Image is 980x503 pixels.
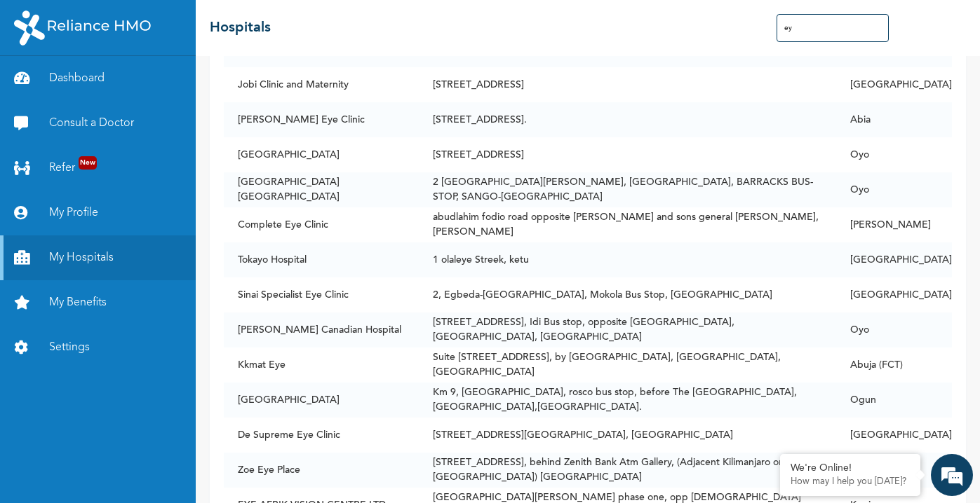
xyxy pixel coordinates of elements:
td: [GEOGRAPHIC_DATA] [836,277,952,312]
td: [STREET_ADDRESS] [419,137,836,172]
td: Sinai Specialist Eye Clinic [224,277,419,312]
td: [PERSON_NAME] Canadian Hospital [224,312,419,347]
td: 2 [GEOGRAPHIC_DATA][PERSON_NAME], [GEOGRAPHIC_DATA], BARRACKS BUS-STOP, SANGO-[GEOGRAPHIC_DATA] [419,172,836,207]
div: Minimize live chat window [230,7,264,41]
p: How may I help you today? [791,476,910,488]
img: RelianceHMO's Logo [14,11,151,46]
td: Tokayo Hospital [224,242,419,277]
td: Abuja (FCT) [836,347,952,383]
img: d_794563401_company_1708531726252_794563401 [26,70,57,105]
input: Search Hospitals... [777,14,889,42]
td: [GEOGRAPHIC_DATA] [836,67,952,102]
span: We're online! [81,174,194,316]
td: [STREET_ADDRESS][GEOGRAPHIC_DATA], [GEOGRAPHIC_DATA] [419,418,836,453]
td: Ogun [836,383,952,418]
td: [PERSON_NAME] Eye Clinic [224,102,419,137]
td: [STREET_ADDRESS] [419,67,836,102]
td: Jobi Clinic and Maternity [224,67,419,102]
div: FAQs [137,427,268,471]
td: 1 olaleye Streek, ketu [419,242,836,277]
td: [STREET_ADDRESS], behind Zenith Bank Atm Gallery, (Adjacent Kilimanjaro on [GEOGRAPHIC_DATA]) [GE... [419,453,836,488]
td: Oyo [836,137,952,172]
td: [STREET_ADDRESS]. [419,102,836,137]
td: 2, Egbeda-[GEOGRAPHIC_DATA], Mokola Bus Stop, [GEOGRAPHIC_DATA] [419,277,836,312]
td: Zoe Eye Place [224,453,419,488]
td: De Supreme Eye Clinic [224,418,419,453]
td: [GEOGRAPHIC_DATA] [836,242,952,277]
td: abudlahim fodio road opposite [PERSON_NAME] and sons general [PERSON_NAME], [PERSON_NAME] [419,207,836,242]
td: [GEOGRAPHIC_DATA] [836,418,952,453]
div: Chat with us now [73,78,236,97]
td: [GEOGRAPHIC_DATA] [224,137,419,172]
div: We're Online! [791,462,910,474]
td: Kkmat Eye [224,347,419,383]
td: Oyo [836,172,952,207]
span: New [79,156,97,170]
td: Complete Eye Clinic [224,207,419,242]
span: Conversation [7,452,137,462]
td: Oyo [836,312,952,347]
td: [GEOGRAPHIC_DATA] [GEOGRAPHIC_DATA] [224,172,419,207]
td: [PERSON_NAME] [836,207,952,242]
td: Abia [836,102,952,137]
td: [GEOGRAPHIC_DATA] [224,383,419,418]
textarea: Type your message and hit 'Enter' [7,378,267,427]
td: Km 9, [GEOGRAPHIC_DATA], rosco bus stop, before The [GEOGRAPHIC_DATA], [GEOGRAPHIC_DATA],[GEOGRAP... [419,383,836,418]
td: [STREET_ADDRESS], Idi Bus stop, opposite [GEOGRAPHIC_DATA], [GEOGRAPHIC_DATA], [GEOGRAPHIC_DATA] [419,312,836,347]
td: Rivers [836,453,952,488]
td: Suite [STREET_ADDRESS], by [GEOGRAPHIC_DATA], [GEOGRAPHIC_DATA], [GEOGRAPHIC_DATA] [419,347,836,383]
h2: Hospitals [210,18,271,39]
